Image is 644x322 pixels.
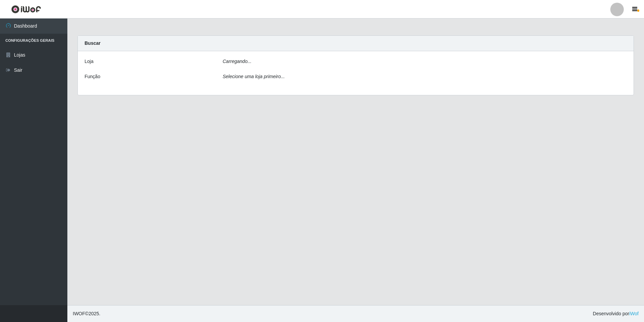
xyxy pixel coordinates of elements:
label: Loja [85,58,93,65]
span: IWOF [73,311,85,316]
i: Selecione uma loja primeiro... [223,74,285,79]
img: CoreUI Logo [11,5,41,13]
span: © 2025 . [73,310,100,317]
i: Carregando... [223,59,252,64]
label: Função [85,73,100,80]
strong: Buscar [85,40,100,46]
span: Desenvolvido por [593,310,639,317]
a: iWof [629,311,639,316]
